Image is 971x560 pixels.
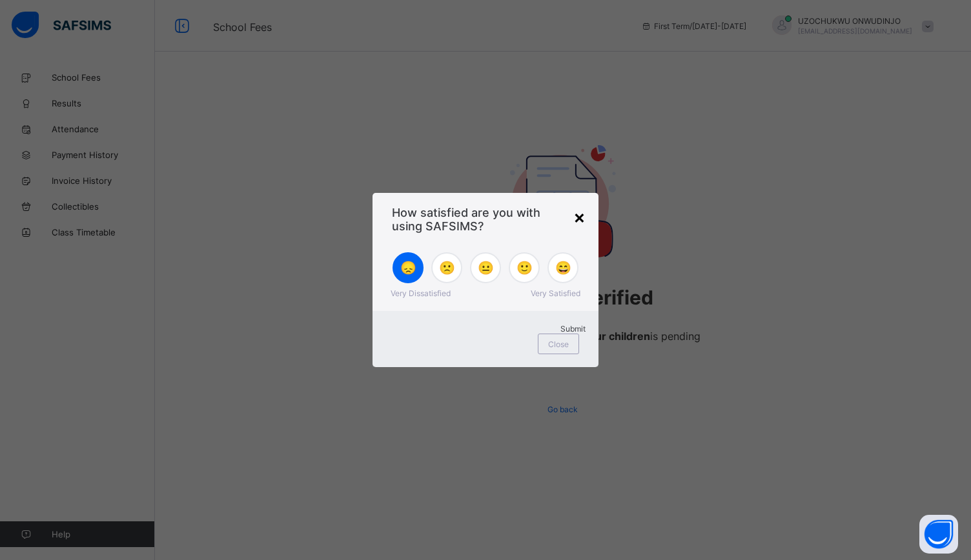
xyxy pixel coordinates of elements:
span: 😄 [555,260,571,275]
button: Open asap [919,515,958,554]
span: 🙁 [439,260,455,275]
span: Close [548,339,569,349]
span: Submit [560,324,586,334]
div: × [573,206,586,228]
span: How satisfied are you with using SAFSIMS? [392,206,579,233]
span: Very Dissatisfied [391,288,451,298]
span: 😐 [478,260,494,275]
span: Very Satisfied [531,288,580,298]
span: 🙂 [516,260,533,275]
span: 😞 [400,260,416,275]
